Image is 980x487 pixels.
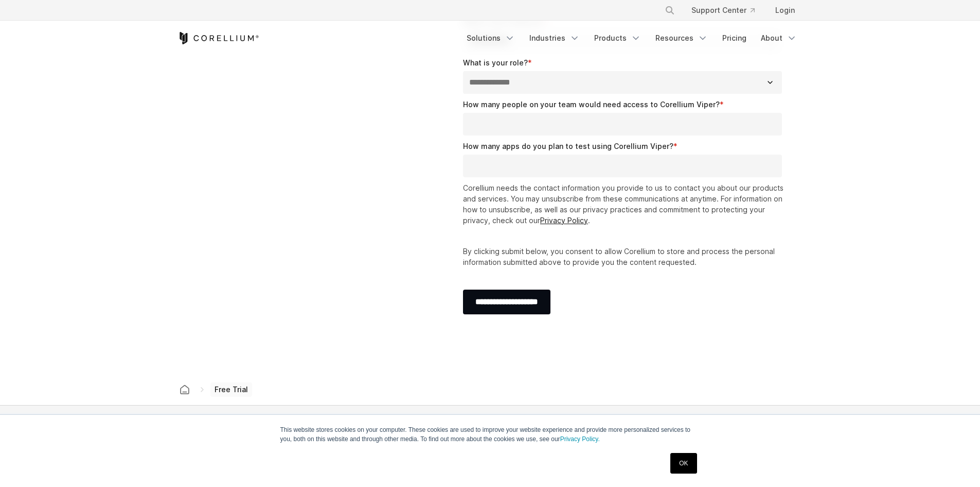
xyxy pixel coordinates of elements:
[670,453,697,474] a: OK
[463,58,528,67] span: What is your role?
[175,382,194,397] a: Corellium home
[463,182,787,226] p: Corellium needs the contact information you provide to us to contact you about our products and s...
[716,29,753,47] a: Pricing
[460,29,521,47] a: Solutions
[540,216,588,225] a: Privacy Policy
[588,29,647,47] a: Products
[560,435,600,443] a: Privacy Policy.
[463,246,787,267] p: By clicking submit below, you consent to allow Corellium to store and process the personal inform...
[649,29,714,47] a: Resources
[463,100,720,109] span: How many people on your team would need access to Corellium Viper?
[661,1,679,20] button: Search
[280,425,700,444] p: This website stores cookies on your computer. These cookies are used to improve your website expe...
[755,29,803,47] a: About
[463,142,673,150] span: How many apps do you plan to test using Corellium Viper?
[177,32,259,44] a: Corellium Home
[652,1,803,20] div: Navigation Menu
[210,382,252,397] span: Free Trial
[460,29,803,47] div: Navigation Menu
[767,1,803,20] a: Login
[683,1,763,20] a: Support Center
[523,29,586,47] a: Industries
